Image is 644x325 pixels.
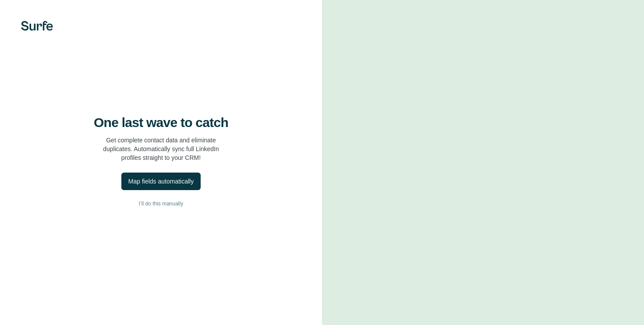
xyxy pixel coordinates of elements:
button: I’ll do this manually [18,197,304,210]
h4: One last wave to catch [94,115,228,131]
img: Surfe's logo [21,21,53,31]
p: Get complete contact data and eliminate duplicates. Automatically sync full LinkedIn profiles str... [103,136,219,162]
div: Map fields automatically [128,177,194,186]
span: I’ll do this manually [139,200,183,208]
button: Map fields automatically [121,173,201,190]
